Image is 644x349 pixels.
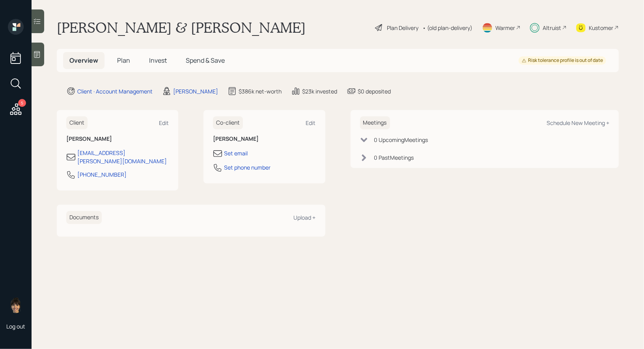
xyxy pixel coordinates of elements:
h6: Co-client [213,116,243,129]
div: Client · Account Management [77,87,153,95]
div: • (old plan-delivery) [422,24,472,32]
div: Kustomer [589,24,613,32]
div: Edit [159,119,169,127]
h6: Documents [66,211,102,224]
div: [PHONE_NUMBER] [77,170,127,179]
h1: [PERSON_NAME] & [PERSON_NAME] [57,19,306,36]
h6: Client [66,116,88,129]
div: $23k invested [302,87,337,95]
div: Plan Delivery [387,24,418,32]
div: $0 deposited [358,87,391,95]
div: 5 [18,99,26,107]
div: Log out [6,323,25,330]
span: Plan [117,56,130,65]
div: 0 Upcoming Meeting s [374,136,428,144]
div: 0 Past Meeting s [374,153,414,162]
h6: Meetings [360,116,390,129]
div: [PERSON_NAME] [173,87,218,95]
span: Spend & Save [186,56,225,65]
span: Overview [69,56,98,65]
h6: [PERSON_NAME] [66,136,169,142]
div: Risk tolerance profile is out of date [522,57,603,64]
span: Invest [149,56,167,65]
div: Set email [224,149,248,157]
div: $386k net-worth [239,87,282,95]
div: Set phone number [224,163,271,172]
div: Altruist [543,24,561,32]
div: Edit [306,119,316,127]
h6: [PERSON_NAME] [213,136,315,142]
div: Schedule New Meeting + [547,119,609,127]
img: treva-nostdahl-headshot.png [8,297,24,313]
div: Warmer [495,24,515,32]
div: [EMAIL_ADDRESS][PERSON_NAME][DOMAIN_NAME] [77,149,169,165]
div: Upload + [294,214,316,221]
